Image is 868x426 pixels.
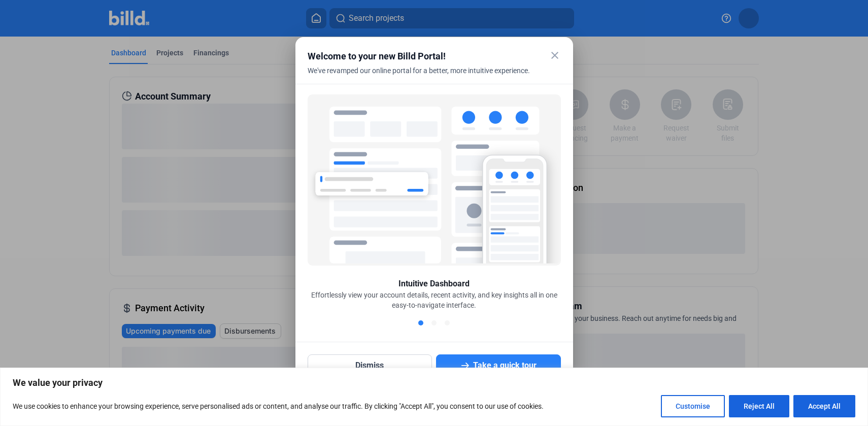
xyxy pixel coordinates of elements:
[308,49,536,63] div: Welcome to your new Billd Portal!
[308,65,536,88] div: We've revamped our online portal for a better, more intuitive experience.
[729,395,789,417] button: Reject All
[13,400,544,412] p: We use cookies to enhance your browsing experience, serve personalised ads or content, and analys...
[436,354,561,377] button: Take a quick tour
[398,278,470,290] div: Intuitive Dashboard
[549,49,561,61] mat-icon: close
[13,377,855,389] p: We value your privacy
[793,395,855,417] button: Accept All
[308,290,561,310] div: Effortlessly view your account details, recent activity, and key insights all in one easy-to-navi...
[661,395,725,417] button: Customise
[308,354,432,377] button: Dismiss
